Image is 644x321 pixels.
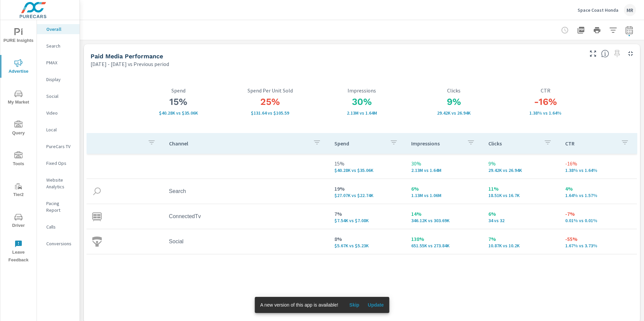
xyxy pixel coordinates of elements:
p: 1.38% vs 1.64% [500,110,592,116]
span: Leave Feedback [2,240,35,264]
div: Social [37,91,79,101]
div: MR [624,4,636,16]
span: My Market [2,90,35,106]
div: Website Analytics [37,175,79,192]
p: 2,126,514 vs 1,641,840 [316,110,408,116]
h3: 25% [224,96,316,108]
p: Fixed Ops [46,160,74,167]
p: 14% [411,210,478,218]
p: Calls [46,223,74,230]
p: 15% [334,159,401,168]
button: Minimize Widget [625,48,636,59]
p: $5,669 vs $5,234 [334,243,401,248]
td: Search [164,183,329,200]
p: Clicks [488,140,539,147]
p: 34 vs 32 [488,218,555,223]
p: -16% [565,159,632,168]
p: 29,415 vs 26,936 [408,110,500,116]
button: Skip [343,300,365,310]
span: Advertise [2,59,35,75]
p: 6% [411,185,478,193]
div: nav menu [0,20,37,267]
p: 1.38% vs 1.64% [565,168,632,173]
button: Update [365,300,386,310]
div: Local [37,125,79,135]
button: "Export Report to PDF" [574,23,588,37]
p: Clicks [408,87,500,93]
img: icon-social.svg [92,237,102,247]
p: Website Analytics [46,177,74,190]
div: Calls [37,222,79,232]
p: Display [46,76,74,83]
p: 6% [488,210,555,218]
td: Social [164,233,329,250]
p: 18,508 vs 16,703 [488,193,555,198]
span: Driver [2,213,35,230]
button: Apply Filters [606,23,620,37]
p: $40,281 vs $35,056 [334,168,401,173]
p: 8% [334,235,401,243]
p: 7% [488,235,555,243]
p: Video [46,110,74,116]
div: PureCars TV [37,141,79,151]
p: 0.01% vs 0.01% [565,218,632,223]
p: 1.64% vs 1.57% [565,193,632,198]
button: Make Fullscreen [588,48,598,59]
span: Tools [2,151,35,168]
p: Impressions [411,140,462,147]
div: Pacing Report [37,198,79,215]
button: Print Report [590,23,604,37]
h3: 30% [316,96,408,108]
h3: -16% [500,96,592,108]
span: Understand performance metrics over the selected time range. [601,50,609,58]
p: CTR [565,140,615,147]
div: Search [37,41,79,51]
p: 1.67% vs 3.73% [565,243,632,248]
p: Spend [132,87,224,93]
span: PURE Insights [2,28,35,45]
p: 19% [334,185,401,193]
p: $27,071 vs $22,743 [334,193,401,198]
p: 4% [565,185,632,193]
p: $7,541 vs $7,079 [334,218,401,223]
div: Fixed Ops [37,158,79,168]
p: 1,128,844 vs 1,064,306 [411,193,478,198]
p: 29,415 vs 26,936 [488,168,555,173]
p: Spend Per Unit Sold [224,87,316,93]
h3: 9% [408,96,500,108]
div: Video [37,108,79,118]
img: icon-search.svg [92,186,102,196]
p: 346,121 vs 303,694 [411,218,478,223]
p: [DATE] - [DATE] vs Previous period [91,60,169,68]
span: Tier2 [2,182,35,199]
p: Conversions [46,240,74,247]
p: Space Coast Honda [578,7,619,13]
p: Social [46,93,74,100]
p: 138% [411,235,478,243]
p: Overall [46,26,74,33]
span: A new version of this app is available! [260,302,338,308]
div: Conversions [37,239,79,249]
button: Select Date Range [623,23,636,37]
p: 2,126,514 vs 1,641,840 [411,168,478,173]
p: Local [46,126,74,133]
p: 30% [411,159,478,168]
p: Impressions [316,87,408,93]
div: Overall [37,24,79,34]
p: PureCars TV [46,143,74,150]
h5: Paid Media Performance [91,53,163,60]
p: 651,549 vs 273,840 [411,243,478,248]
h3: 15% [132,96,224,108]
td: ConnectedTv [164,208,329,225]
p: CTR [500,87,592,93]
span: Update [368,302,384,308]
p: $131.64 vs $105.59 [224,110,316,116]
p: -55% [565,235,632,243]
p: 7% [334,210,401,218]
span: Query [2,121,35,137]
div: Display [37,74,79,84]
p: 9% [488,159,555,168]
span: Select a preset date range to save this widget [612,48,623,59]
p: Pacing Report [46,200,74,213]
p: -7% [565,210,632,218]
